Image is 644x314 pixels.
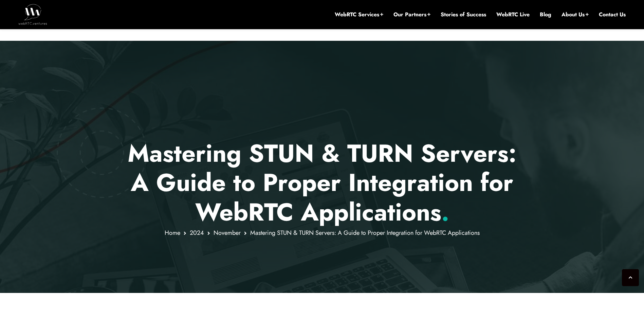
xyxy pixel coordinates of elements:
[165,228,180,237] a: Home
[599,11,626,18] a: Contact Us
[190,228,204,237] a: 2024
[540,11,551,18] a: Blog
[441,194,449,230] span: .
[496,11,530,18] a: WebRTC Live
[123,139,521,227] h1: Mastering STUN & TURN Servers: A Guide to Proper Integration for WebRTC Applications
[393,11,430,18] a: Our Partners
[18,4,47,24] img: WebRTC.ventures
[250,228,480,237] span: Mastering STUN & TURN Servers: A Guide to Proper Integration for WebRTC Applications
[562,11,589,18] a: About Us
[214,228,241,237] a: November
[441,11,486,18] a: Stories of Success
[335,11,383,18] a: WebRTC Services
